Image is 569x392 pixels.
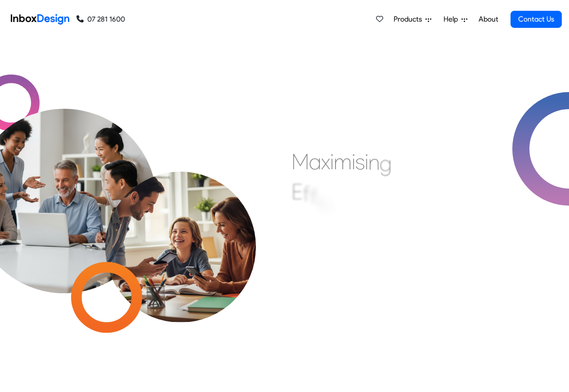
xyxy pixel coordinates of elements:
div: i [330,148,334,175]
div: e [335,199,346,226]
div: i [365,148,368,175]
span: Help [444,14,461,25]
div: Maximising Efficient & Engagement, Connecting Schools, Families, and Students. [291,148,510,283]
div: a [309,148,321,175]
div: m [334,148,352,175]
a: Help [440,10,471,28]
div: i [352,148,355,175]
a: 07 281 1600 [76,14,125,25]
div: c [321,190,332,217]
span: Products [394,14,426,25]
a: Products [390,10,435,28]
div: i [332,194,335,221]
div: x [321,148,330,175]
a: About [476,10,501,28]
div: M [291,148,309,175]
a: Contact Us [511,11,562,28]
img: parents_with_child.png [86,134,275,322]
div: E [291,178,303,205]
div: f [310,183,317,210]
div: s [355,148,365,175]
div: i [317,186,321,213]
div: n [368,149,380,176]
div: g [380,150,392,176]
div: f [303,181,310,207]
